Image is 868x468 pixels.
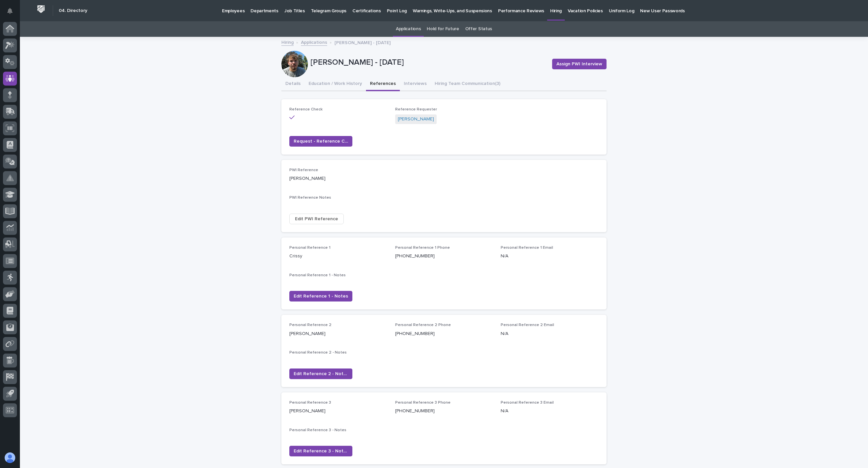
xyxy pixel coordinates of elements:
a: Hold for Future [427,21,459,37]
p: [PERSON_NAME] [289,330,387,337]
span: Personal Reference 3 [289,401,331,405]
p: [PERSON_NAME] - [DATE] [334,38,391,46]
span: Edit Reference 3 - Notes [294,448,348,454]
h2: 04. Directory [59,8,87,14]
div: Notifications [8,8,17,19]
span: Personal Reference 3 - Notes [289,428,346,432]
button: Edit Reference 2 - Notes [289,368,352,379]
button: Education / Work History [305,77,366,91]
a: Hiring [281,38,294,46]
button: Assign PWI Interview [552,59,607,69]
button: users-avatar [3,451,17,465]
span: Personal Reference 2 [289,323,331,327]
button: Details [281,77,305,91]
span: Assign PWI Interview [556,61,602,67]
button: Edit Reference 1 - Notes [289,291,352,301]
span: Request - Reference Check [294,138,348,145]
span: Edit Reference 2 - Notes [294,370,348,377]
a: Applications [301,38,327,46]
span: Reference Requester [395,107,437,111]
button: Request - Reference Check [289,136,352,147]
button: Edit Reference 3 - Notes [289,446,352,456]
span: Personal Reference 1 Phone [395,246,450,250]
a: Applications [396,21,421,37]
span: Personal Reference 2 Email [501,323,554,327]
a: Offer Status [465,21,492,37]
span: Reference Check [289,107,323,111]
p: [PERSON_NAME] - [DATE] [311,58,547,67]
p: N/A [501,330,599,337]
span: Personal Reference 1 Email [501,246,553,250]
p: Crissy [289,253,387,260]
span: PWI Reference Notes [289,196,331,200]
a: [PHONE_NUMBER] [395,254,435,258]
span: Personal Reference 3 Phone [395,401,451,405]
button: Edit PWI Reference [289,214,344,224]
p: [PERSON_NAME] [289,408,387,415]
span: Personal Reference 1 - Notes [289,273,346,277]
span: PWI Reference [289,168,318,172]
button: References [366,77,400,91]
span: Edit PWI Reference [295,216,338,222]
span: Personal Reference 2 - Notes [289,351,347,355]
button: Interviews [400,77,431,91]
span: Personal Reference 1 [289,246,330,250]
a: [PHONE_NUMBER] [395,331,435,336]
span: Personal Reference 2 Phone [395,323,451,327]
img: Workspace Logo [35,3,47,15]
span: Personal Reference 3 Email [501,401,554,405]
button: Hiring Team Communication (3) [431,77,504,91]
span: Edit Reference 1 - Notes [294,293,348,300]
a: [PHONE_NUMBER] [395,409,435,413]
p: N/A [501,253,599,260]
p: N/A [501,408,599,415]
p: [PERSON_NAME] [289,175,387,182]
a: [PERSON_NAME] [398,116,434,123]
button: Notifications [3,4,17,18]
